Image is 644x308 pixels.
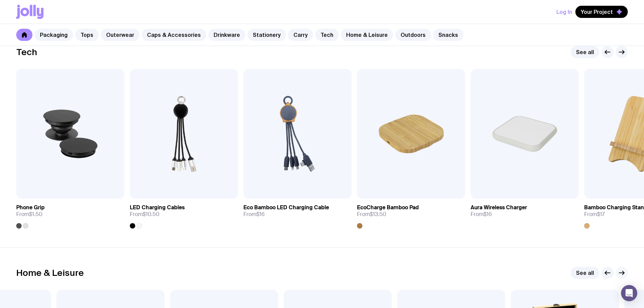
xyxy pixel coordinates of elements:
span: From [130,211,160,218]
span: $16 [256,211,265,218]
span: Your Project [581,8,613,15]
h2: Home & Leisure [16,268,84,278]
button: Log In [556,6,572,18]
h3: Eco Bamboo LED Charging Cable [243,204,329,211]
a: Drinkware [208,29,245,41]
span: From [16,211,43,218]
h3: Phone Grip [16,204,45,211]
span: $13.50 [370,211,386,218]
a: Outdoors [395,29,431,41]
a: Aura Wireless ChargerFrom$16 [471,199,579,223]
span: From [357,211,386,218]
a: Packaging [34,29,73,41]
span: $1.50 [29,211,43,218]
h2: Tech [16,47,37,57]
a: Snacks [433,29,463,41]
a: Home & Leisure [341,29,393,41]
h3: LED Charging Cables [130,204,185,211]
a: Caps & Accessories [142,29,206,41]
a: Phone GripFrom$1.50 [16,199,124,229]
span: $17 [597,211,605,218]
span: From [243,211,265,218]
a: LED Charging CablesFrom$10.50 [130,199,238,229]
span: From [584,211,605,218]
div: Open Intercom Messenger [621,285,637,301]
span: $10.50 [143,211,160,218]
span: $16 [483,211,492,218]
a: See all [571,267,599,279]
a: Stationery [247,29,286,41]
a: See all [571,46,599,58]
button: Your Project [575,6,628,18]
a: EcoCharge Bamboo PadFrom$13.50 [357,199,465,229]
a: Tops [75,29,99,41]
a: Outerwear [101,29,140,41]
h3: EcoCharge Bamboo Pad [357,204,419,211]
a: Carry [288,29,313,41]
a: Tech [315,29,339,41]
h3: Aura Wireless Charger [471,204,527,211]
span: From [471,211,492,218]
a: Eco Bamboo LED Charging CableFrom$16 [243,199,352,223]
